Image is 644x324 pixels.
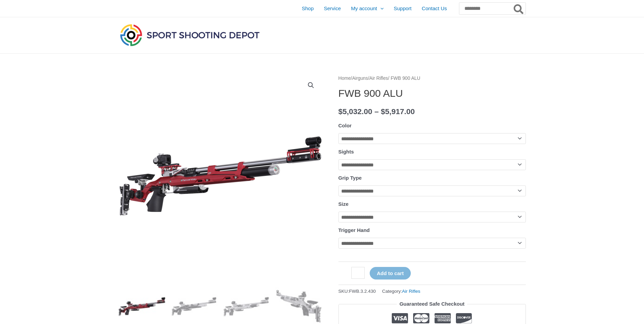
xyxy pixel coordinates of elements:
[338,87,526,100] h1: FWB 900 ALU
[382,287,421,295] span: Category:
[338,74,526,83] nav: Breadcrumb
[512,3,526,14] button: Search
[338,107,343,116] span: $
[338,107,372,116] bdi: 5,032.00
[381,107,415,116] bdi: 5,917.00
[118,74,322,278] img: FWB 900 ALU
[118,22,261,48] img: Sport Shooting Depot
[305,79,317,91] a: View full-screen image gallery
[338,149,354,155] label: Sights
[402,289,420,294] a: Air Rifles
[370,267,411,280] button: Add to cart
[397,299,467,309] legend: Guaranteed Safe Checkout
[338,123,352,128] label: Color
[338,227,370,233] label: Trigger Hand
[338,201,349,207] label: Size
[352,76,368,81] a: Airguns
[369,76,388,81] a: Air Rifles
[349,289,376,294] span: FWB.3.2.430
[338,175,362,181] label: Grip Type
[374,107,379,116] span: –
[338,287,376,295] span: SKU:
[338,76,351,81] a: Home
[381,107,385,116] span: $
[351,267,365,279] input: Product quantity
